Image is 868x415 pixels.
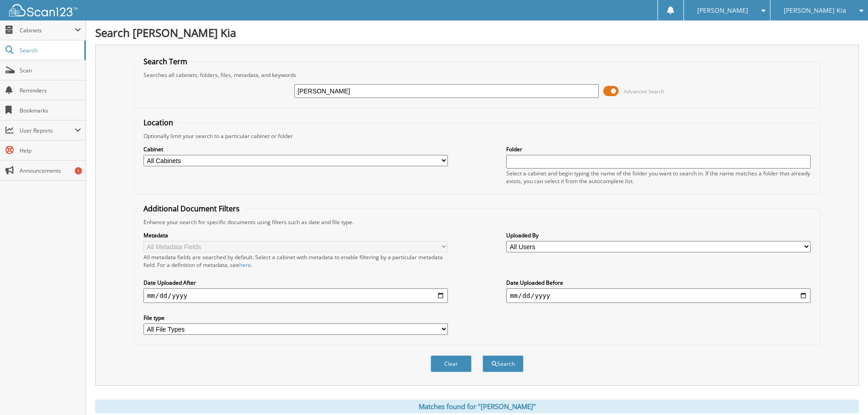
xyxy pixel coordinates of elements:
[506,288,811,303] input: end
[144,314,448,322] label: File type
[20,67,81,74] span: Scan
[139,132,815,140] div: Optionally limit your search to a particular cabinet or folder
[624,88,664,95] span: Advanced Search
[20,46,80,54] span: Search
[144,288,448,303] input: start
[20,147,81,154] span: Help
[20,87,81,94] span: Reminders
[506,231,811,239] label: Uploaded By
[139,204,244,214] legend: Additional Document Filters
[431,355,472,372] button: Clear
[95,400,859,413] div: Matches found for "[PERSON_NAME]"
[144,279,448,287] label: Date Uploaded After
[139,118,178,128] legend: Location
[20,107,81,114] span: Bookmarks
[20,167,81,174] span: Announcements
[20,127,75,134] span: User Reports
[139,218,815,226] div: Enhance your search for specific documents using filters such as date and file type.
[144,253,448,269] div: All metadata fields are searched by default. Select a cabinet with metadata to enable filtering b...
[95,25,859,40] h1: Search [PERSON_NAME] Kia
[506,169,811,185] div: Select a cabinet and begin typing the name of the folder you want to search in. If the name match...
[483,355,524,372] button: Search
[139,56,192,67] legend: Search Term
[75,167,82,174] div: 1
[144,145,448,153] label: Cabinet
[139,71,815,79] div: Searches all cabinets, folders, files, metadata, and keywords
[239,261,251,269] a: here
[20,26,75,34] span: Cabinets
[506,279,811,287] label: Date Uploaded Before
[784,8,846,13] span: [PERSON_NAME] Kia
[9,4,77,16] img: scan123-logo-white.svg
[144,231,448,239] label: Metadata
[506,145,811,153] label: Folder
[697,8,748,13] span: [PERSON_NAME]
